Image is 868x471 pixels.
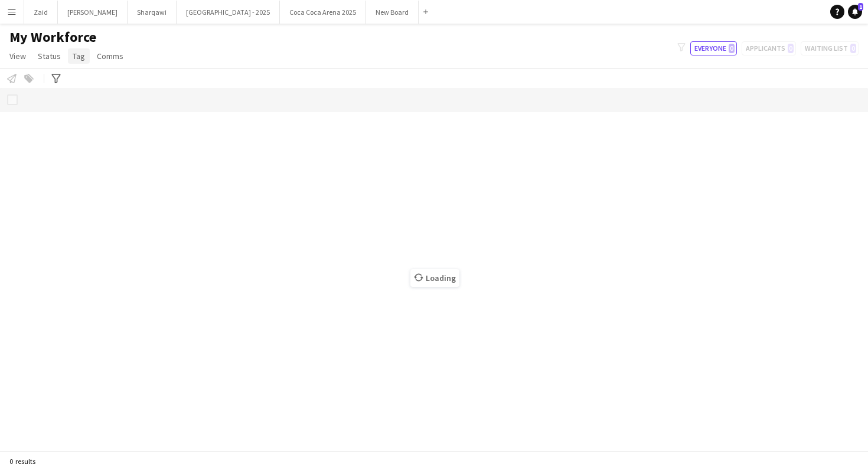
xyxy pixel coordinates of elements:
button: [GEOGRAPHIC_DATA] - 2025 [177,1,280,24]
span: My Workforce [9,28,96,46]
button: Coca Coca Arena 2025 [280,1,366,24]
button: Zaid [24,1,58,24]
span: Tag [73,51,85,61]
span: 0 [729,44,735,53]
a: 1 [848,5,862,19]
a: Tag [68,48,90,64]
span: Comms [97,51,123,61]
button: Everyone0 [690,41,737,55]
span: 1 [858,3,863,11]
span: Status [38,51,61,61]
a: Status [33,48,66,64]
a: View [5,48,31,64]
button: [PERSON_NAME] [58,1,128,24]
a: Comms [92,48,128,64]
span: Loading [410,269,459,287]
button: New Board [366,1,419,24]
span: View [9,51,26,61]
app-action-btn: Advanced filters [49,71,63,86]
button: Sharqawi [128,1,177,24]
